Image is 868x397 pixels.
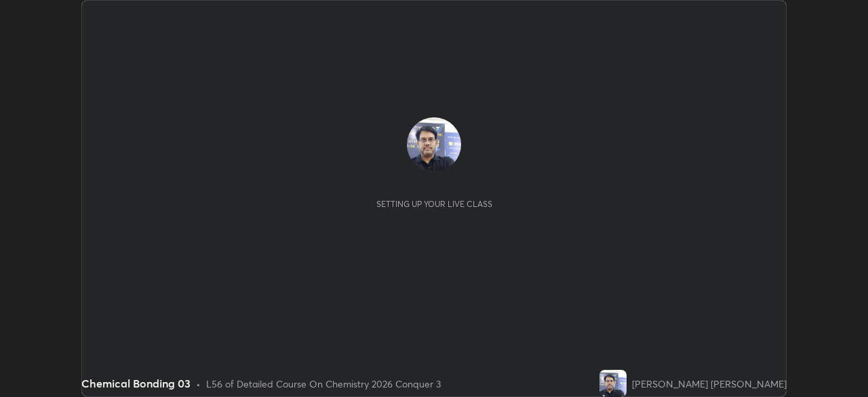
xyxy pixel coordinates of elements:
[81,375,191,392] div: Chemical Bonding 03
[407,117,461,172] img: 4dbd5e4e27d8441580130e5f502441a8.jpg
[196,377,201,391] div: •
[632,377,787,391] div: [PERSON_NAME] [PERSON_NAME]
[376,199,492,209] div: Setting up your live class
[599,370,627,397] img: 4dbd5e4e27d8441580130e5f502441a8.jpg
[206,377,441,391] div: L56 of Detailed Course On Chemistry 2026 Conquer 3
